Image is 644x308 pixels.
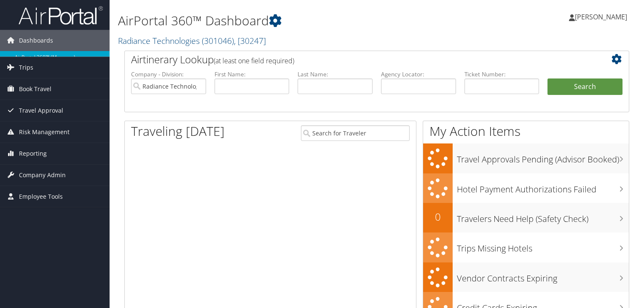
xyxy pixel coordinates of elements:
label: Ticket Number: [464,70,539,78]
span: ( 301046 ) [202,35,234,46]
span: Trips [19,57,33,78]
a: Hotel Payment Authorizations Failed [423,173,629,203]
span: [PERSON_NAME] [575,12,627,22]
span: Company Admin [19,165,66,186]
h3: Travelers Need Help (Safety Check) [457,209,629,225]
button: Search [547,78,623,95]
label: Last Name: [298,70,373,78]
h1: My Action Items [423,122,629,140]
label: Company - Division: [131,70,206,78]
label: Agency Locator: [381,70,456,78]
h3: Vendor Contracts Expiring [457,268,629,284]
span: Dashboards [19,30,53,51]
a: Travel Approvals Pending (Advisor Booked) [423,143,629,173]
span: Risk Management [19,122,70,143]
span: (at least one field required) [214,56,294,65]
a: Vendor Contracts Expiring [423,262,629,292]
span: Reporting [19,143,47,164]
span: Book Travel [19,78,51,100]
h1: Traveling [DATE] [131,122,225,140]
span: Travel Approval [19,100,63,121]
a: Trips Missing Hotels [423,232,629,262]
h3: Travel Approvals Pending (Advisor Booked) [457,149,629,165]
h3: Trips Missing Hotels [457,238,629,254]
input: Search for Traveler [301,125,410,141]
label: First Name: [215,70,290,78]
span: Employee Tools [19,186,63,207]
h2: 0 [423,210,453,224]
h3: Hotel Payment Authorizations Failed [457,179,629,195]
span: , [ 30247 ] [234,35,266,46]
a: 0Travelers Need Help (Safety Check) [423,203,629,232]
a: Radiance Technologies [118,35,266,46]
h1: AirPortal 360™ Dashboard [118,12,463,30]
a: [PERSON_NAME] [569,4,636,30]
img: airportal-logo.png [19,5,103,25]
h2: Airtinerary Lookup [131,52,580,67]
